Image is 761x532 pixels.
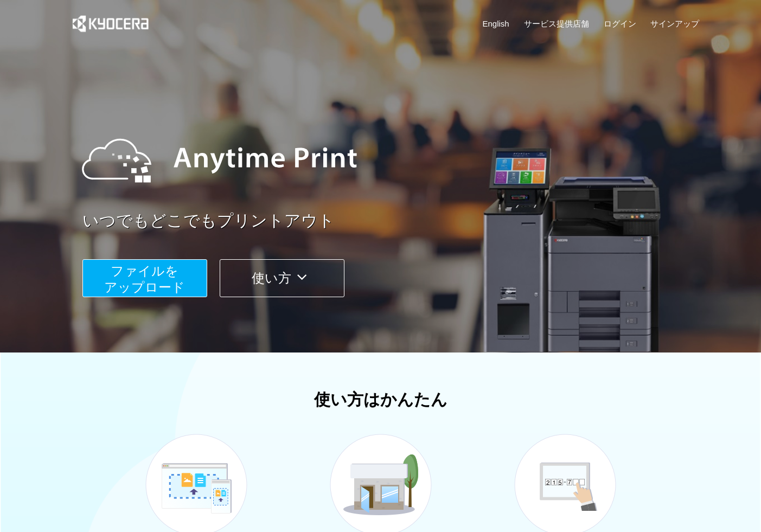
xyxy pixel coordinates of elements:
[82,209,706,233] a: いつでもどこでもプリントアウト
[82,259,207,297] button: ファイルを​​アップロード
[650,18,699,29] a: サインアップ
[604,18,636,29] a: ログイン
[220,259,344,297] button: 使い方
[483,18,509,29] a: English
[524,18,589,29] a: サービス提供店舗
[104,264,185,294] span: ファイルを ​​アップロード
